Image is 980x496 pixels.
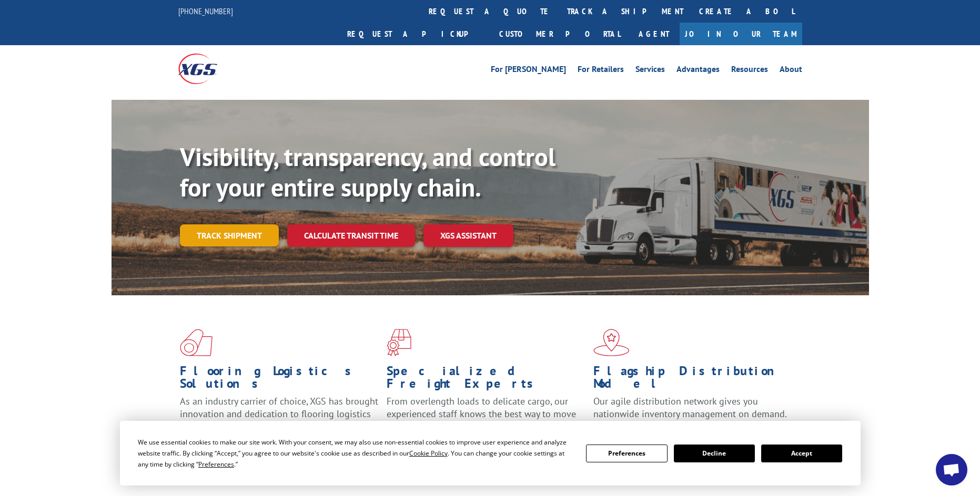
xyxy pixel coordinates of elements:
div: Open chat [936,454,967,485]
img: xgs-icon-focused-on-flooring-red [387,329,411,356]
a: Join Our Team [680,23,802,45]
a: Advantages [676,65,720,77]
a: Resources [731,65,768,77]
h1: Specialized Freight Experts [387,365,585,395]
span: Cookie Policy [409,449,448,458]
button: Decline [674,445,755,462]
b: Visibility, transparency, and control for your entire supply chain. [180,140,555,203]
h1: Flooring Logistics Solutions [180,365,379,395]
a: For [PERSON_NAME] [491,65,566,77]
img: xgs-icon-total-supply-chain-intelligence-red [180,329,213,356]
h1: Flagship Distribution Model [593,365,792,395]
div: We use essential cookies to make our site work. With your consent, we may also use non-essential ... [138,437,573,470]
a: Request a pickup [339,23,491,45]
a: About [780,65,802,77]
a: Calculate transit time [287,224,415,247]
span: Our agile distribution network gives you nationwide inventory management on demand. [593,395,787,420]
a: For Retailers [578,65,624,77]
img: xgs-icon-flagship-distribution-model-red [593,329,630,356]
div: Cookie Consent Prompt [120,421,861,485]
p: From overlength loads to delicate cargo, our experienced staff knows the best way to move your fr... [387,395,585,442]
a: [PHONE_NUMBER] [178,6,233,16]
a: XGS ASSISTANT [423,224,513,247]
span: As an industry carrier of choice, XGS has brought innovation and dedication to flooring logistics... [180,395,378,432]
a: Agent [628,23,680,45]
button: Preferences [586,445,667,462]
button: Accept [761,445,842,462]
span: Preferences [198,460,234,469]
a: Services [635,65,665,77]
a: Track shipment [180,224,279,246]
a: Customer Portal [491,23,628,45]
